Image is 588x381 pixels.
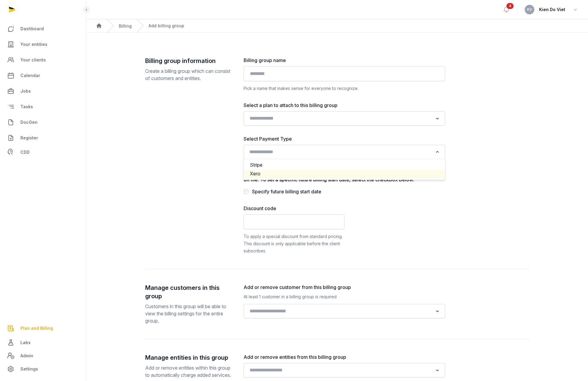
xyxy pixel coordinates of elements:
p: Create a billing group which can consist of customers and entities. [145,67,234,82]
span: Labs [20,339,31,346]
span: Dashboard [20,25,44,32]
label: Add or remove entities from this billing group [244,353,445,361]
li: Stripe [244,161,445,169]
label: Billing group name [244,57,445,64]
label: Select a plan to attach to this billing group [244,102,445,109]
h2: Manage customers in this group [145,284,234,300]
input: Search for option [247,366,433,374]
a: Dashboard [5,22,81,36]
nav: Breadcrumb [86,19,588,33]
span: Your clients [20,56,46,64]
label: Discount code [244,205,344,212]
div: At least 1 customer in a billing group is required [244,293,445,300]
div: Add billing group [148,23,184,29]
span: DocGen [20,119,37,126]
input: Search for option [247,114,433,123]
span: Your entities [20,41,47,48]
span: Admin [20,352,33,359]
a: Settings [5,362,81,376]
span: 4 [506,3,514,9]
a: Tasks [5,100,81,114]
a: Your entities [5,37,81,52]
span: Register [20,134,38,141]
label: Specify future billing start date [252,189,321,195]
a: Register [5,131,81,145]
li: Xero [244,169,445,178]
a: Plan and Billing [5,321,81,335]
a: Labs [5,335,81,350]
a: Billing [119,23,132,28]
a: Jobs [5,84,81,98]
span: Kien Do Viet [539,6,565,13]
a: Your clients [5,53,81,67]
span: KV [527,8,532,11]
div: Search for option [247,365,442,376]
label: Select Payment Type [244,135,445,142]
label: Add or remove customer from this billing group [244,284,445,291]
div: Search for option [247,147,442,157]
div: To apply a special discount from standard pricing. This discount is only applicable before the cl... [244,233,344,254]
div: Search for option [247,306,442,317]
span: Settings [20,365,38,373]
div: Pick a name that makes sense for everyone to recognize. [244,85,445,92]
h2: Billing group information [145,57,234,65]
h2: Manage entities in this group [145,353,234,362]
div: Search for option [247,113,442,124]
span: CDD [20,149,30,156]
span: Jobs [20,88,31,95]
input: Search for option [247,307,433,315]
span: Tasks [20,103,33,110]
span: Calendar [20,72,40,79]
a: CDD [5,146,81,158]
input: Search for option [247,148,433,156]
a: Admin [5,350,81,362]
a: Calendar [5,68,81,83]
span: Plan and Billing [20,325,53,332]
p: Customers in this group will be able to view the billing settings for the entire group. [145,303,234,324]
button: KV [525,5,534,14]
p: Add or remove entities within this group to automatically charge added services. [145,364,234,379]
a: DocGen [5,115,81,129]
